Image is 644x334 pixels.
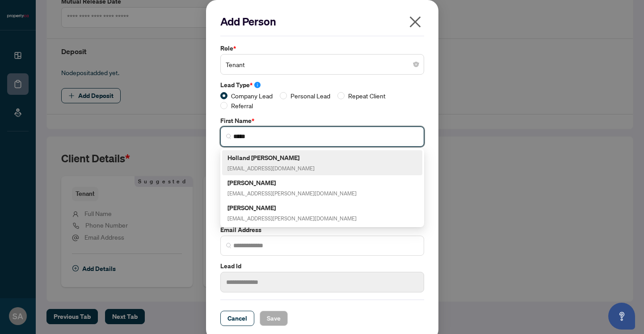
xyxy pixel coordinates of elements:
[227,215,357,222] span: [EMAIL_ADDRESS][PERSON_NAME][DOMAIN_NAME]
[220,43,424,53] label: Role
[227,190,357,197] span: [EMAIL_ADDRESS][PERSON_NAME][DOMAIN_NAME]
[608,303,635,330] button: Open asap
[254,82,261,88] span: info-circle
[220,80,424,90] label: Lead Type
[260,311,288,326] button: Save
[227,165,315,172] span: [EMAIL_ADDRESS][DOMAIN_NAME]
[345,91,389,101] span: Repeat Client
[220,14,424,29] h2: Add Person
[227,311,247,326] span: Cancel
[226,243,232,248] img: search_icon
[287,91,334,101] span: Personal Lead
[220,225,424,235] label: Email Address
[220,311,254,326] button: Cancel
[227,91,276,101] span: Company Lead
[227,203,357,213] h5: [PERSON_NAME]
[220,116,424,126] label: First Name
[227,178,357,188] h5: [PERSON_NAME]
[226,56,419,73] span: Tenant
[227,152,315,163] h5: Holland [PERSON_NAME]
[413,62,419,67] span: close-circle
[408,15,422,29] span: close
[227,101,257,110] span: Referral
[220,261,424,271] label: Lead Id
[226,134,232,139] img: search_icon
